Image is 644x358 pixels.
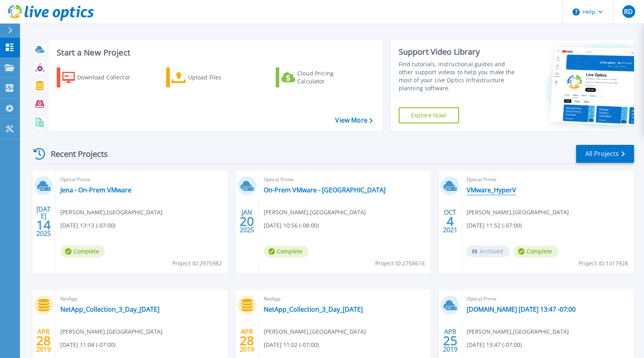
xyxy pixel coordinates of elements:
[36,222,51,228] span: 14
[264,305,363,313] a: NetApp_Collection_3_Day_[DATE]
[399,107,459,123] a: Explore Now!
[264,327,366,336] span: [PERSON_NAME] , [GEOGRAPHIC_DATA]
[36,207,51,236] div: [DATE] 2025
[60,175,223,184] span: Optical Prime
[467,208,569,217] span: [PERSON_NAME] , [GEOGRAPHIC_DATA]
[578,259,628,268] span: Project ID: 1417928
[60,295,223,303] span: NetApp
[335,117,372,124] a: View More
[264,245,308,257] span: Complete
[576,145,634,163] a: All Projects
[467,327,569,336] span: [PERSON_NAME] , [GEOGRAPHIC_DATA]
[467,175,629,184] span: Optical Prime
[60,305,159,313] a: NetApp_Collection_3_Day_[DATE]
[240,337,254,344] span: 28
[188,69,252,85] div: Upload Files
[264,175,426,184] span: Optical Prime
[467,221,522,230] span: [DATE] 11:52 (-07:00)
[60,245,105,257] span: Complete
[77,69,141,85] div: Download Collector
[443,337,457,344] span: 25
[443,326,458,355] div: APR 2019
[375,259,425,268] span: Project ID: 2758616
[264,186,386,194] a: On-Prem VMware - [GEOGRAPHIC_DATA]
[447,218,454,225] span: 4
[467,245,509,257] span: Archived
[399,47,521,57] div: Support Video Library
[36,337,51,344] span: 28
[60,221,115,230] span: [DATE] 13:13 (-07:00)
[57,67,146,87] a: Download Collector
[60,186,131,194] a: Jena - On-Prem VMware
[60,340,115,349] span: [DATE] 11:04 (-07:00)
[239,207,254,236] div: JAN 2025
[264,295,426,303] span: NetApp
[443,207,458,236] div: OCT 2021
[60,327,163,336] span: [PERSON_NAME] , [GEOGRAPHIC_DATA]
[297,69,361,85] div: Cloud Pricing Calculator
[264,340,319,349] span: [DATE] 11:02 (-07:00)
[513,245,558,257] span: Complete
[240,218,254,225] span: 20
[31,144,119,164] div: Recent Projects
[467,186,516,194] a: VMware_HyperV
[264,208,366,217] span: [PERSON_NAME] , [GEOGRAPHIC_DATA]
[239,326,254,355] div: APR 2019
[467,295,629,303] span: Optical Prime
[60,208,163,217] span: [PERSON_NAME] , [GEOGRAPHIC_DATA]
[36,326,51,355] div: APR 2019
[276,67,365,87] a: Cloud Pricing Calculator
[624,8,633,15] span: RD
[467,340,522,349] span: [DATE] 13:47 (-07:00)
[399,60,521,92] div: Find tutorials, instructional guides and other support videos to help you make the most of your L...
[264,221,319,230] span: [DATE] 10:56 (-08:00)
[467,305,576,313] a: [DOMAIN_NAME] [DATE] 13:47 -07:00
[166,67,255,87] a: Upload Files
[57,48,372,57] h3: Start a New Project
[172,259,222,268] span: Project ID: 2975982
